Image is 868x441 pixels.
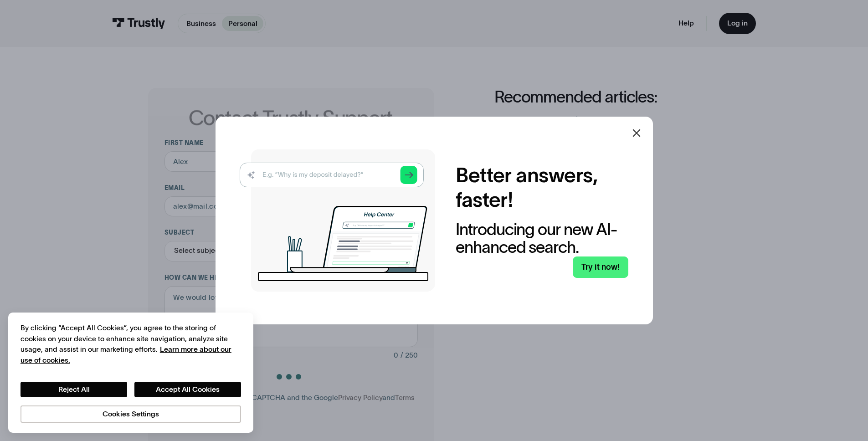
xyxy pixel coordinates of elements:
[456,220,628,256] div: Introducing our new AI-enhanced search.
[8,313,253,433] div: Cookie banner
[21,405,241,423] button: Cookies Settings
[573,256,628,278] a: Try it now!
[134,382,241,397] button: Accept All Cookies
[21,382,127,397] button: Reject All
[456,163,628,212] h2: Better answers, faster!
[21,323,241,365] div: By clicking “Accept All Cookies”, you agree to the storing of cookies on your device to enhance s...
[21,323,241,422] div: Privacy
